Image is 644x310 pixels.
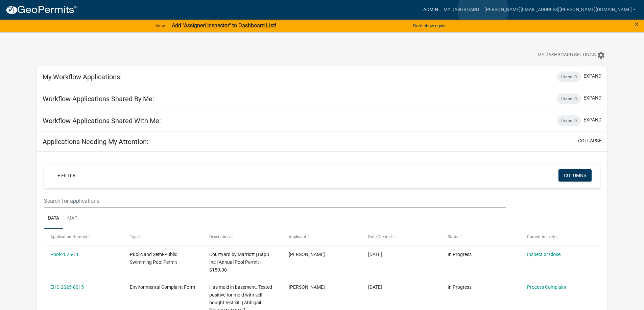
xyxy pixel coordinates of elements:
[441,229,520,245] datatable-header-cell: Status
[44,229,123,245] datatable-header-cell: Application Number
[130,252,177,265] span: Public and Semi-Public Swimming Pool Permit
[557,72,581,82] div: Items: 0
[43,138,148,146] h5: Applications Needing My Attention:
[130,234,139,239] span: Type
[153,20,168,31] a: View
[583,116,601,123] button: expand
[203,229,282,245] datatable-header-cell: Description
[410,20,448,31] button: Don't show again
[421,3,441,16] a: Admin
[44,208,63,229] a: Data
[583,94,601,102] button: expand
[282,229,362,245] datatable-header-cell: Applicant
[362,229,441,245] datatable-header-cell: Date Created
[527,234,555,239] span: Current Activity
[527,252,560,257] a: Inspect or Close
[538,51,596,59] span: My Dashboard Settings
[209,252,269,273] span: Courtyard by Marriott | Bapu Inc | Annual Pool Permit - $150.00
[43,73,122,81] h5: My Workflow Applications:
[50,252,79,257] a: Pool-2025-11
[50,234,87,239] span: Application Number
[289,252,325,257] span: Amy Ciski
[52,169,81,181] a: + Filter
[597,51,605,59] i: settings
[43,117,161,125] h5: Workflow Applications Shared With Me:
[557,93,581,104] div: Items: 0
[368,252,382,257] span: 08/11/2025
[578,137,601,144] button: collapse
[368,284,382,290] span: 08/11/2025
[527,284,567,290] a: Process Complaint
[289,284,325,290] span: Yen Dang
[448,234,459,239] span: Status
[557,115,581,126] div: Items: 0
[635,20,639,28] button: Close
[289,234,306,239] span: Applicant
[368,234,392,239] span: Date Created
[130,284,195,290] span: Environmental Complaint Form
[482,3,639,16] a: [PERSON_NAME][EMAIL_ADDRESS][PERSON_NAME][DOMAIN_NAME]
[172,22,276,29] strong: Add "Assigned Inspector" to Dashboard List!
[441,3,482,16] a: My Dashboard
[448,284,472,290] span: In Progress
[63,208,81,229] a: Map
[558,169,592,181] button: Columns
[43,95,154,103] h5: Workflow Applications Shared By Me:
[123,229,203,245] datatable-header-cell: Type
[532,49,611,62] button: My Dashboard Settingssettings
[209,234,230,239] span: Description
[520,229,600,245] datatable-header-cell: Current Activity
[44,194,505,208] input: Search for applications
[635,20,639,29] span: ×
[50,284,84,290] a: EHC-2025-0015
[583,73,601,80] button: expand
[448,252,472,257] span: In Progress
